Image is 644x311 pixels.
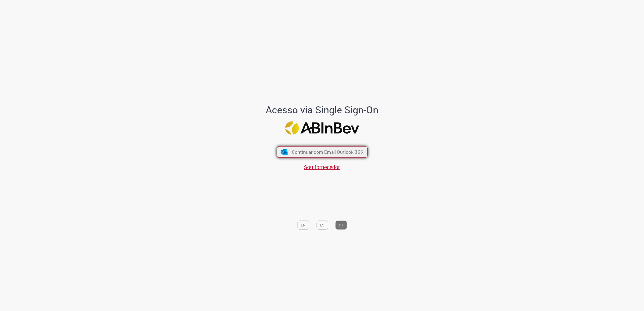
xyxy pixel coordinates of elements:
[280,149,288,155] img: ícone Azure/Microsoft 360
[316,221,328,230] button: ES
[277,146,368,158] button: ícone Azure/Microsoft 360 Continuar com Email Outlook 365
[292,149,363,155] span: Continuar com Email Outlook 365
[335,221,347,230] button: PT
[247,104,397,115] h1: Acesso via Single Sign-On
[304,163,340,170] a: Sou fornecedor
[285,121,359,135] img: Logo ABInBev
[297,221,309,230] button: EN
